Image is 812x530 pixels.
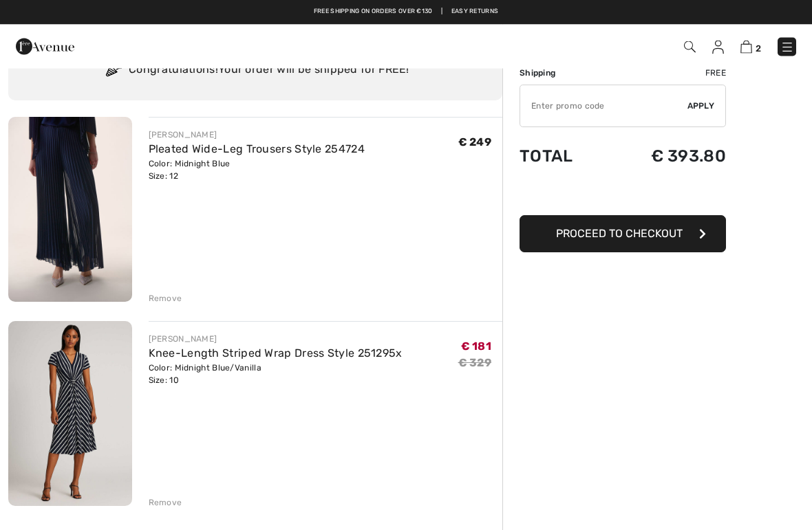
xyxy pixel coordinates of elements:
[149,143,365,156] a: Pleated Wide-Leg Trousers Style 254724
[740,41,752,54] img: Shopping Bag
[149,347,403,360] a: Knee-Length Striped Wrap Dress Style 251295x
[458,136,492,149] span: € 249
[684,41,696,53] img: Search
[520,180,726,211] iframe: PayPal
[520,216,726,253] button: Proceed to Checkout
[461,340,492,353] span: € 181
[16,33,74,60] img: 1ère Avenue
[740,38,761,55] a: 2
[8,118,132,302] img: Pleated Wide-Leg Trousers Style 254724
[520,67,605,80] td: Shipping
[780,41,794,54] img: Menu
[756,43,761,54] span: 2
[605,133,726,180] td: € 393.80
[101,57,129,85] img: Congratulation2.svg
[16,39,74,52] a: 1ère Avenue
[149,333,403,346] div: [PERSON_NAME]
[149,362,403,387] div: Color: Midnight Blue/Vanilla Size: 10
[25,57,486,85] div: Congratulations! Your order will be shipped for FREE!
[520,133,605,180] td: Total
[8,322,132,507] img: Knee-Length Striped Wrap Dress Style 251295x
[520,86,687,127] input: Promo code
[556,228,683,241] span: Proceed to Checkout
[149,129,365,142] div: [PERSON_NAME]
[712,41,724,54] img: My Info
[458,357,492,370] s: € 329
[605,67,726,80] td: Free
[149,497,182,509] div: Remove
[149,293,182,305] div: Remove
[314,7,433,16] a: Free shipping on orders over €130
[451,7,499,16] a: Easy Returns
[687,100,715,113] span: Apply
[441,7,442,16] span: |
[149,158,365,183] div: Color: Midnight Blue Size: 12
